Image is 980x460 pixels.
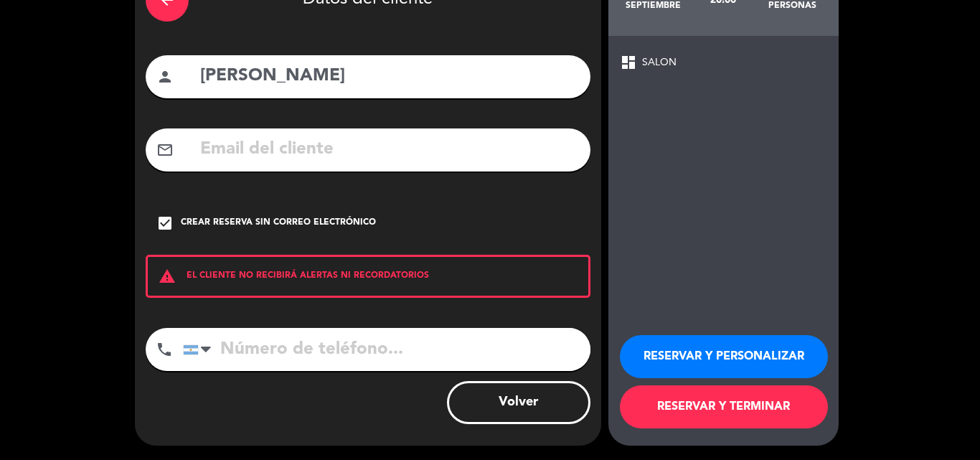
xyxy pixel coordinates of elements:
i: mail_outline [156,141,174,159]
div: EL CLIENTE NO RECIBIRÁ ALERTAS NI RECORDATORIOS [146,255,590,298]
i: person [156,68,174,85]
i: phone [156,341,173,358]
i: check_box [156,215,174,232]
div: Crear reserva sin correo electrónico [181,216,376,230]
span: SALON [642,55,677,71]
span: dashboard [620,54,637,71]
button: RESERVAR Y TERMINAR [620,385,828,428]
input: Email del cliente [199,135,580,164]
div: Argentina: +54 [184,329,217,370]
i: warning [148,268,187,285]
input: Número de teléfono... [183,328,590,371]
button: RESERVAR Y PERSONALIZAR [620,335,828,378]
button: Volver [447,381,590,424]
input: Nombre del cliente [199,62,580,91]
